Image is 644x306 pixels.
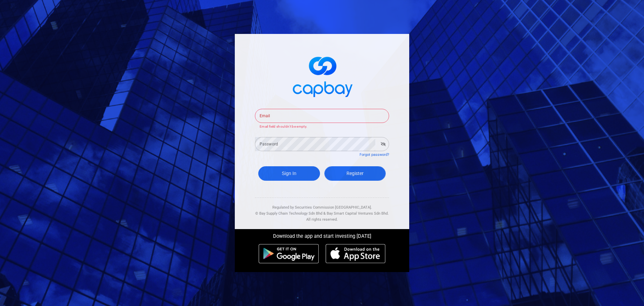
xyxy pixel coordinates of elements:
[324,166,386,181] a: Register
[230,229,414,241] div: Download the app and start investing [DATE]
[326,244,385,263] img: ios
[327,211,389,216] span: Bay Smart Capital Ventures Sdn Bhd.
[255,211,322,216] span: © Bay Supply Chain Technology Sdn Bhd
[288,51,356,101] img: logo
[259,244,319,263] img: android
[260,124,384,130] p: Email field shouldn't be empty.
[346,171,364,176] span: Register
[255,198,389,222] div: Regulated by Securities Commission [GEOGRAPHIC_DATA]. & All rights reserved.
[360,152,389,157] a: Forgot password?
[258,166,320,181] button: Sign In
